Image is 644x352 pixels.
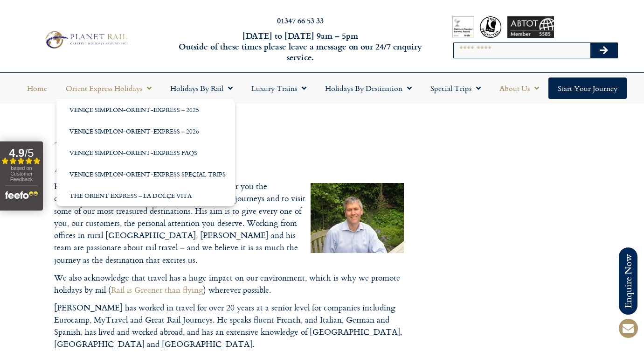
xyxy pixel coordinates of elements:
a: The Orient Express – La Dolce Vita [56,185,235,206]
a: Luxury Trains [242,77,316,99]
h6: [DATE] to [DATE] 9am – 5pm Outside of these times please leave a message on our 24/7 enquiry serv... [174,30,427,63]
a: Holidays by Destination [316,77,421,99]
a: Venice Simplon-Orient-Express – 2026 [56,120,235,142]
ul: Orient Express Holidays [56,99,235,206]
a: Home [18,77,56,99]
button: Search [590,43,617,58]
a: Holidays by Rail [161,77,242,99]
a: Special Trips [421,77,490,99]
a: Venice Simplon-Orient-Express Special Trips [56,163,235,185]
a: Orient Express Holidays [56,77,161,99]
nav: Menu [5,77,639,99]
a: Start your Journey [548,77,627,99]
a: About Us [490,77,548,99]
img: Planet Rail Train Holidays Logo [42,29,130,50]
a: 01347 66 53 33 [277,15,324,26]
a: Venice Simplon-Orient-Express – 2025 [56,99,235,120]
a: Venice Simplon-Orient-Express FAQs [56,142,235,163]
